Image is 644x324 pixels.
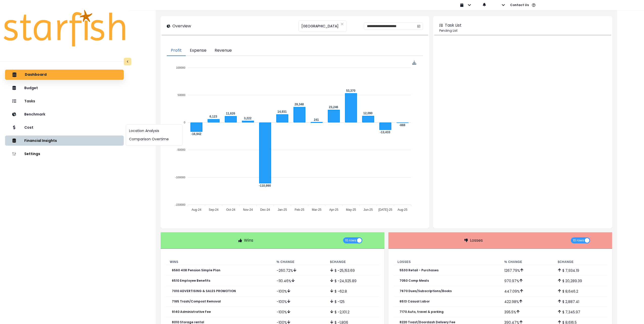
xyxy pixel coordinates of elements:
button: Clear [341,22,344,27]
p: Dashboard [25,72,47,77]
p: 7010 ADVERTISING & SALES PROMOTION [172,289,236,293]
td: -100 % [273,286,326,296]
td: $ -25,153.69 [326,265,379,276]
p: 6510 Employee Benefits [172,279,210,282]
button: Cost [5,122,124,132]
tspan: Aug-25 [398,208,408,212]
td: $ -24,925.89 [326,276,379,286]
td: $ 8,646.2 [554,286,607,296]
p: Overview [172,23,191,29]
tspan: Oct-24 [226,208,235,212]
td: $ 20,289.39 [554,276,607,286]
td: $ -2,101.2 [326,307,379,317]
p: 8220 Toast/Doordash Delivery Fee [400,320,455,324]
button: Dashboard [5,70,124,80]
div: Menu [412,61,417,65]
tspan: -100000 [175,176,185,179]
th: $ Change [554,259,607,265]
tspan: Dec-24 [260,208,270,212]
p: 6513 Casual Labor [400,300,430,303]
td: -110.46 % [273,276,326,286]
td: 1267.79 % [500,265,554,276]
button: Tasks [5,96,124,106]
p: Pending List [439,28,606,33]
tspan: 50000 [178,93,185,97]
button: Financial Insights [5,136,124,146]
tspan: Jan-25 [278,208,287,212]
tspan: Jun-25 [364,208,373,212]
th: Wins [166,259,273,265]
tspan: May-25 [346,208,356,212]
td: $ 7,345.97 [554,307,607,317]
span: 10 rows [345,237,356,243]
tspan: 0 [184,121,185,124]
td: 395.5 % [500,307,554,317]
th: $ Change [326,259,379,265]
p: Wins [244,237,253,243]
th: % Change [500,259,554,265]
span: [GEOGRAPHIC_DATA] [301,21,339,31]
p: 7170 Auto, travel & parking [400,310,444,314]
button: Benchmark [5,109,124,119]
button: Comparison Overtime [126,135,182,143]
p: Task List [445,22,462,28]
p: Tasks [24,99,35,103]
button: Location Analysis [126,127,182,135]
button: Settings [5,149,124,159]
td: $ -62.8 [326,286,379,296]
svg: calendar [417,24,421,28]
th: % Change [273,259,326,265]
p: 7670 Dues/Subscriptions/Books [400,289,452,293]
td: $ -125 [326,296,379,307]
p: Budget [24,86,38,90]
tspan: Sep-24 [209,208,219,212]
p: Benchmark [24,112,45,117]
tspan: [DATE]-25 [379,208,392,212]
button: Budget [5,83,124,93]
p: 7050 Comp Meals [400,279,429,282]
tspan: Apr-25 [329,208,338,212]
tspan: 100000 [176,66,185,69]
button: Expense [186,45,211,56]
tspan: Feb-25 [295,208,304,212]
tspan: Nov-24 [243,208,253,212]
p: 6560 408 Pension Simple Plan [172,269,220,272]
td: 422.98 % [500,296,554,307]
td: 970.97 % [500,276,554,286]
td: 447.09 % [500,286,554,296]
p: 5530 Retail - Purchases [400,269,439,272]
p: 9140 Administrative Fee [172,310,211,314]
svg: close [341,23,344,26]
p: Cost [24,125,33,130]
td: $ 7,934.19 [554,265,607,276]
tspan: -150000 [175,203,185,206]
tspan: -50000 [177,148,185,151]
button: Profit [167,45,186,56]
td: -100 % [273,307,326,317]
p: 8010 Storage rental [172,320,204,324]
td: $ 2,887.41 [554,296,607,307]
td: -260.72 % [273,265,326,276]
tspan: Mar-25 [312,208,322,212]
tspan: Aug-24 [192,208,201,212]
p: 7165 Trash/Compost Removal [172,300,221,303]
button: Revenue [211,45,236,56]
th: Losses [393,259,500,265]
td: -100 % [273,296,326,307]
img: Download Profit [412,61,417,65]
p: Losses [470,237,483,243]
span: 10 rows [573,237,584,243]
